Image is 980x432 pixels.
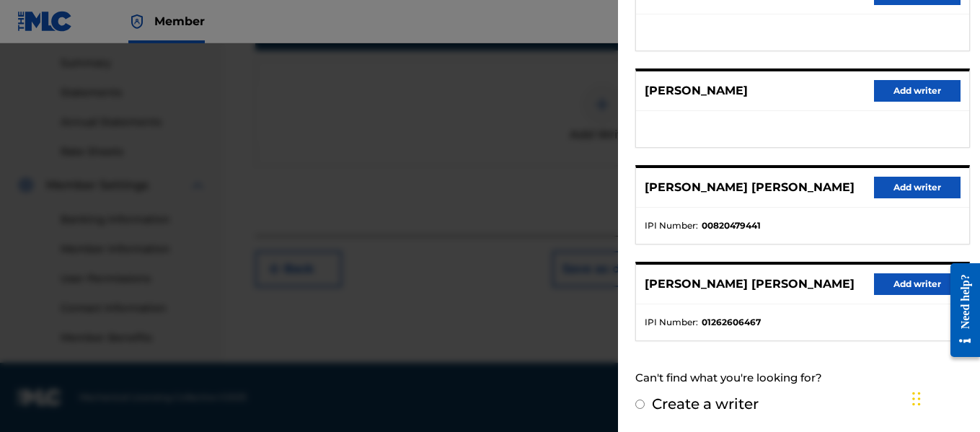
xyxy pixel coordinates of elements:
span: IPI Number : [645,316,698,329]
iframe: Chat Widget [908,363,980,432]
img: MLC Logo [17,11,73,32]
div: Drag [912,377,921,420]
span: Member [154,13,205,30]
button: Add writer [874,80,961,102]
span: IPI Number : [645,219,698,232]
button: Add writer [874,177,961,198]
strong: 01262606467 [702,316,761,329]
p: [PERSON_NAME] [PERSON_NAME] [645,275,855,293]
div: Can't find what you're looking for? [635,363,970,394]
label: Create a writer [652,395,759,413]
iframe: Resource Center [940,252,980,369]
p: [PERSON_NAME] [645,82,748,100]
p: [PERSON_NAME] [PERSON_NAME] [645,179,855,196]
button: Add writer [874,273,961,295]
img: Top Rightsholder [128,13,146,30]
strong: 00820479441 [702,219,761,232]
